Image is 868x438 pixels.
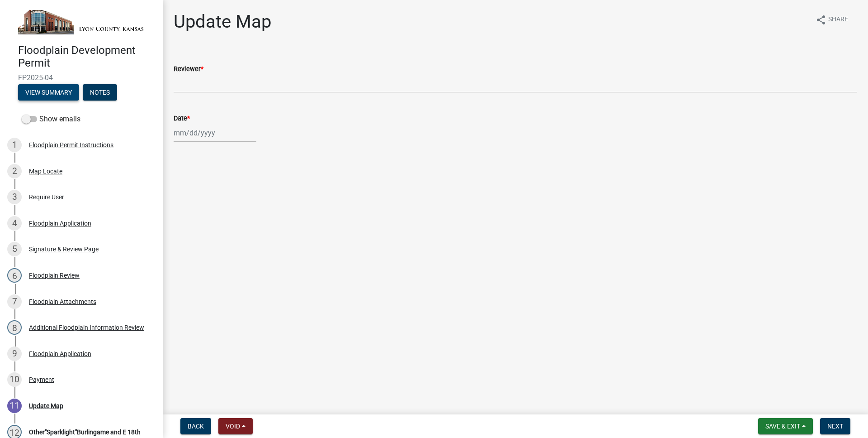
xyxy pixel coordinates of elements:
div: Floodplain Application [29,351,91,357]
div: 7 [7,294,22,309]
div: 9 [7,347,22,361]
wm-modal-confirm: Notes [83,89,117,96]
div: Require User [29,194,64,200]
div: 6 [7,268,22,283]
div: Floodplain Permit Instructions [29,142,113,148]
div: 4 [7,216,22,231]
div: 10 [7,372,22,387]
div: 11 [7,399,22,413]
img: Lyon County, Kansas [18,10,148,34]
label: Date [174,116,190,122]
div: Update Map [29,403,63,409]
div: Map Locate [29,168,62,174]
div: Floodplain Review [29,272,80,279]
label: Reviewer [174,66,203,72]
button: shareShare [808,11,855,29]
h4: Floodplain Development Permit [18,44,156,70]
span: Void [226,423,240,430]
span: Share [828,14,848,25]
input: mm/dd/yyyy [174,124,256,142]
span: Next [827,423,843,430]
button: View Summary [18,84,79,101]
div: 5 [7,242,22,256]
span: FP2025-04 [18,73,145,82]
span: Save & Exit [765,423,800,430]
div: Floodplain Attachments [29,298,96,305]
div: Payment [29,376,54,383]
div: 1 [7,138,22,152]
div: Floodplain Application [29,220,91,226]
h1: Update Map [174,11,271,33]
label: Show emails [22,114,80,125]
button: Save & Exit [758,418,813,434]
div: Other"Sparklight"Burlingame and E 18th [29,429,141,435]
div: 2 [7,164,22,178]
span: Back [188,423,204,430]
wm-modal-confirm: Summary [18,89,79,96]
button: Void [218,418,253,434]
button: Next [820,418,850,434]
div: Additional Floodplain Information Review [29,324,144,331]
div: Signature & Review Page [29,246,99,252]
div: 3 [7,190,22,204]
button: Notes [83,84,117,101]
i: share [816,14,826,25]
div: 8 [7,320,22,335]
button: Back [180,418,211,434]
